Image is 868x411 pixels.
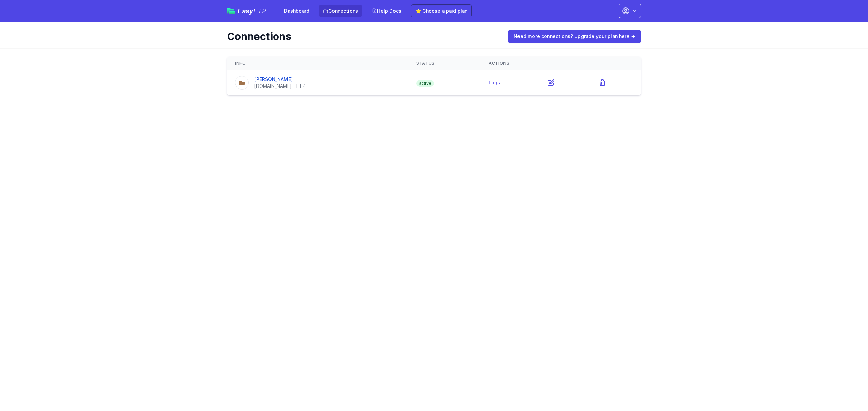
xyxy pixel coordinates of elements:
a: Help Docs [368,5,405,17]
a: Dashboard [280,5,313,17]
span: Easy [238,7,266,14]
a: Need more connections? Upgrade your plan here → [508,30,641,43]
a: Logs [489,80,500,85]
div: [DOMAIN_NAME] - FTP [254,83,306,90]
span: active [416,80,434,87]
a: ⭐ Choose a paid plan [411,4,472,17]
h1: Connections [227,30,498,43]
img: easyftp_logo.png [227,8,235,14]
span: FTP [253,7,266,15]
a: [PERSON_NAME] [254,76,293,82]
th: Actions [480,57,641,70]
th: Info [227,57,408,70]
a: EasyFTP [227,7,266,14]
a: Connections [319,5,362,17]
th: Status [408,57,480,70]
